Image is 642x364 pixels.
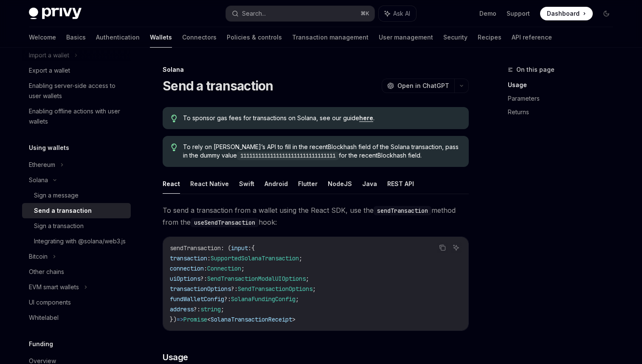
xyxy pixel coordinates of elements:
span: SolanaTransactionReceipt [211,316,292,323]
a: Security [443,27,467,48]
button: NodeJS [328,174,352,194]
span: To sponsor gas fees for transactions on Solana, see our guide . [183,114,460,122]
a: Transaction management [292,27,369,48]
span: SolanaFundingConfig [231,295,296,303]
button: Java [362,174,377,194]
a: Other chains [22,264,131,279]
div: Export a wallet [29,65,70,76]
span: => [177,316,183,323]
span: On this page [516,65,555,75]
svg: Tip [171,115,177,122]
div: EVM smart wallets [29,282,79,292]
div: Ethereum [29,160,55,170]
span: connection [170,265,204,272]
button: Android [265,174,288,194]
a: Export a wallet [22,63,131,78]
button: Flutter [298,174,318,194]
div: Sign a message [34,190,79,200]
a: Welcome [29,27,56,48]
a: Parameters [508,92,620,105]
a: API reference [512,27,552,48]
span: SupportedSolanaTransaction [211,254,299,262]
span: To send a transaction from a wallet using the React SDK, use the method from the hook: [163,204,469,228]
a: Basics [66,27,86,48]
button: Toggle dark mode [600,7,613,20]
span: ; [296,295,299,303]
button: Search...⌘K [226,6,374,21]
span: }) [170,316,177,323]
a: Integrating with @solana/web3.js [22,234,131,249]
a: Wallets [150,27,172,48]
code: sendTransaction [374,206,431,215]
a: UI components [22,295,131,310]
svg: Tip [171,144,177,151]
a: here [359,114,373,122]
a: Policies & controls [227,27,282,48]
button: Open in ChatGPT [382,79,454,93]
a: Sign a transaction [22,218,131,234]
div: Solana [29,175,48,185]
span: : [204,265,207,272]
a: Recipes [478,27,501,48]
span: { [251,244,255,252]
a: Enabling offline actions with user wallets [22,104,131,129]
h1: Send a transaction [163,78,273,93]
a: Whitelabel [22,310,131,325]
code: useSendTransaction [191,218,259,227]
span: ?: [224,295,231,303]
img: dark logo [29,8,82,20]
span: string [200,305,221,313]
a: Authentication [96,27,140,48]
button: Swift [239,174,254,194]
span: ; [313,285,316,293]
a: Sign a message [22,188,131,203]
div: UI components [29,297,71,308]
div: Enabling offline actions with user wallets [29,106,126,127]
div: Integrating with @solana/web3.js [34,236,126,246]
span: ?: [200,275,207,282]
div: Whitelabel [29,313,59,323]
span: Open in ChatGPT [397,82,449,90]
span: ?: [231,285,238,293]
button: React [163,174,180,194]
span: : ( [221,244,231,252]
div: Send a transaction [34,206,92,216]
span: transaction [170,254,207,262]
div: Solana [163,65,469,74]
a: Send a transaction [22,203,131,218]
span: input [231,244,248,252]
span: Ask AI [393,9,410,18]
a: Enabling server-side access to user wallets [22,78,131,104]
h5: Funding [29,339,53,349]
div: Search... [242,8,266,19]
span: : [207,254,211,262]
span: SendTransactionModalUIOptions [207,275,306,282]
span: address [170,305,194,313]
span: fundWalletConfig [170,295,224,303]
button: Copy the contents from the code block [437,242,448,253]
a: Support [507,9,530,18]
span: Connection [207,265,241,272]
span: Usage [163,351,188,363]
span: uiOptions [170,275,200,282]
button: REST API [387,174,414,194]
a: Dashboard [540,7,593,20]
span: To rely on [PERSON_NAME]’s API to fill in the recentBlockhash field of the Solana transaction, pa... [183,143,460,160]
a: Demo [479,9,496,18]
span: ; [306,275,309,282]
span: sendTransaction [170,244,221,252]
span: Dashboard [547,9,580,18]
a: Returns [508,105,620,119]
span: ; [299,254,302,262]
button: Ask AI [379,6,416,21]
div: Bitcoin [29,251,48,262]
a: Connectors [182,27,217,48]
span: Promise [183,316,207,323]
span: > [292,316,296,323]
span: ?: [194,305,200,313]
h5: Using wallets [29,143,69,153]
span: : [248,244,251,252]
span: ; [221,305,224,313]
span: ⌘ K [360,10,369,17]
button: React Native [190,174,229,194]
